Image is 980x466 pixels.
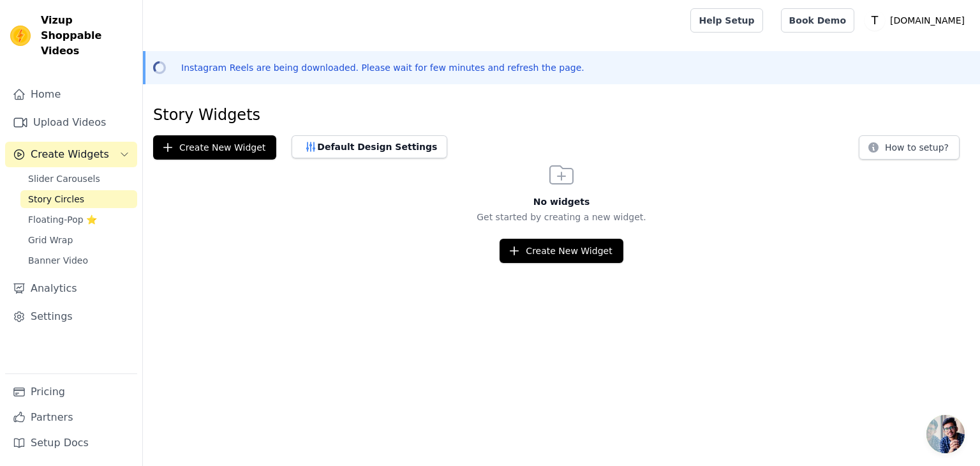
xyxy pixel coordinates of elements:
[5,82,137,107] a: Home
[28,213,97,226] span: Floating-Pop ⭐
[885,9,970,32] p: [DOMAIN_NAME]
[859,144,960,156] a: How to setup?
[20,252,137,269] a: Banner Video
[926,415,965,453] a: Open chat
[143,211,980,223] p: Get started by creating a new widget.
[5,276,137,301] a: Analytics
[181,61,584,74] p: Instagram Reels are being downloaded. Please wait for few minutes and refresh the page.
[28,254,88,267] span: Banner Video
[20,231,137,249] a: Grid Wrap
[20,170,137,188] a: Slider Carousels
[41,13,132,59] span: Vizup Shoppable Videos
[31,147,109,162] span: Create Widgets
[859,135,960,160] button: How to setup?
[5,304,137,329] a: Settings
[690,8,762,33] a: Help Setup
[28,234,73,246] span: Grid Wrap
[153,135,276,160] button: Create New Widget
[865,9,970,32] button: T [DOMAIN_NAME]
[20,190,137,208] a: Story Circles
[153,105,970,125] h1: Story Widgets
[5,430,137,456] a: Setup Docs
[5,379,137,405] a: Pricing
[28,172,100,185] span: Slider Carousels
[20,211,137,229] a: Floating-Pop ⭐
[500,239,623,263] button: Create New Widget
[871,14,879,27] text: T
[5,142,137,167] button: Create Widgets
[5,110,137,135] a: Upload Videos
[10,26,31,46] img: Vizup
[292,135,447,158] button: Default Design Settings
[781,8,854,33] a: Book Demo
[143,195,980,208] h3: No widgets
[28,193,84,206] span: Story Circles
[5,405,137,430] a: Partners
